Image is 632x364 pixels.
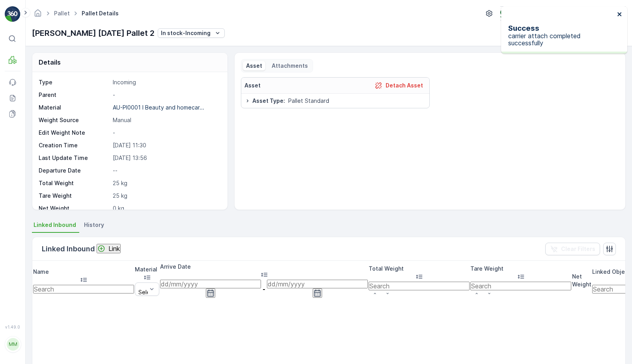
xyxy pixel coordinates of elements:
p: - [113,91,219,99]
p: Arrive Date [160,263,368,271]
span: Asset Type : [252,97,285,105]
p: carrier attach completed successfully [508,32,615,46]
p: Total Weight [369,265,470,273]
p: Last Update Time [39,154,110,162]
a: Homepage [34,12,42,19]
span: Linked Inbound [34,221,76,229]
p: Edit Weight Note [39,129,110,137]
p: 0 kg [113,204,219,212]
p: Material [39,104,110,111]
p: Asset [246,62,262,70]
input: Search [33,285,134,293]
p: [DATE] 11:30 [113,141,219,149]
button: close [617,11,623,19]
input: Search [470,282,571,290]
p: - [113,129,219,137]
p: Name [33,268,134,276]
p: Clear Filters [561,245,595,253]
p: Tare Weight [39,192,110,200]
p: Net Weight [572,273,591,288]
p: Detach Asset [386,82,423,89]
span: History [84,221,104,229]
a: Pallet [54,10,70,17]
span: Pallet Details [80,9,120,17]
p: 25 kg [113,192,219,200]
p: Asset [244,82,261,89]
p: AU-PI0001 I Beauty and homecar... [113,104,204,111]
input: dd/mm/yyyy [267,280,368,288]
p: Weight Source [39,116,110,124]
p: - [263,286,265,293]
p: Attachments [272,62,308,70]
button: Clear Filters [545,243,600,255]
span: v 1.49.0 [5,325,21,329]
button: MM [5,331,21,358]
p: In stock-Incoming [161,29,211,37]
h3: Success [508,24,615,32]
p: Select [138,289,156,295]
div: MM [7,338,19,351]
p: 25 kg [113,179,219,187]
p: Material [135,266,159,273]
img: terracycle_logo.png [500,9,513,18]
p: Linked Inbound [42,243,95,254]
p: [DATE] 13:56 [113,154,219,162]
p: Incoming [113,78,219,86]
p: Manual [113,116,219,124]
p: Tare Weight [470,265,571,273]
p: Link [108,245,120,252]
p: Net Weight [39,204,110,212]
p: [PERSON_NAME] [DATE] Pallet 2 [32,27,155,39]
p: -- [113,167,219,175]
button: Detach Asset [371,81,426,90]
button: Link [97,244,121,253]
p: Total Weight [39,179,110,187]
p: Departure Date [39,167,110,175]
input: Search [369,282,470,290]
button: Terracycle-AU04 - Sendable(+10:00) [500,6,626,20]
p: Details [39,58,61,67]
p: Type [39,78,110,86]
span: Pallet Standard [288,97,329,105]
input: dd/mm/yyyy [160,280,261,288]
p: Creation Time [39,141,110,149]
button: In stock-Incoming [158,28,225,38]
p: Parent [39,91,110,99]
img: logo [5,6,21,22]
